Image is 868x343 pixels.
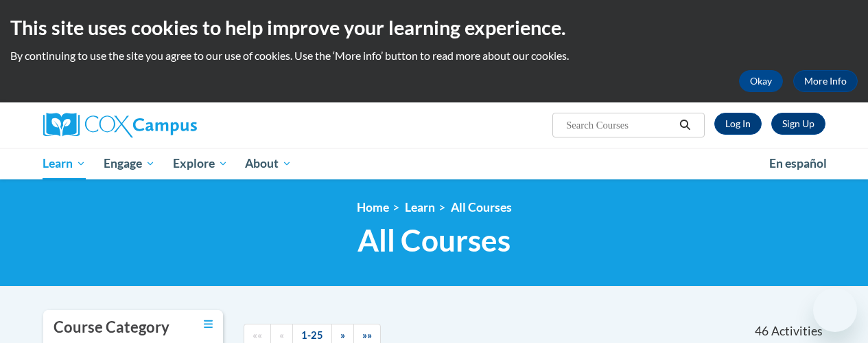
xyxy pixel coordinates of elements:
img: Cox Campus [43,113,197,137]
div: Main menu [33,148,836,179]
span: Engage [104,155,155,172]
span: About [245,155,292,172]
span: 46 [755,324,769,339]
a: Explore [164,148,237,179]
a: More Info [793,70,858,92]
a: Learn [405,200,435,214]
a: Engage [95,148,164,179]
a: En español [760,149,836,178]
span: « [279,329,284,341]
h2: This site uses cookies to help improve your learning experience. [10,14,858,41]
span: All Courses [357,222,511,258]
a: Register [771,113,825,135]
p: By continuing to use the site you agree to our use of cookies. Use the ‘More info’ button to read... [10,48,858,63]
span: »» [362,329,372,341]
a: Log In [714,113,762,135]
a: About [236,148,301,179]
span: Learn [43,155,86,172]
button: Search [675,117,695,133]
a: Learn [34,148,95,179]
span: » [340,329,345,341]
span: Explore [173,155,228,172]
a: Cox Campus [43,113,290,137]
button: Okay [739,70,783,92]
span: «« [253,329,262,341]
span: Activities [771,324,823,339]
iframe: Button to launch messaging window [813,288,857,332]
a: Toggle collapse [204,317,213,332]
h3: Course Category [54,317,169,338]
input: Search Courses [565,117,675,133]
a: Home [357,200,389,214]
span: En español [769,156,827,170]
a: All Courses [451,200,512,214]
